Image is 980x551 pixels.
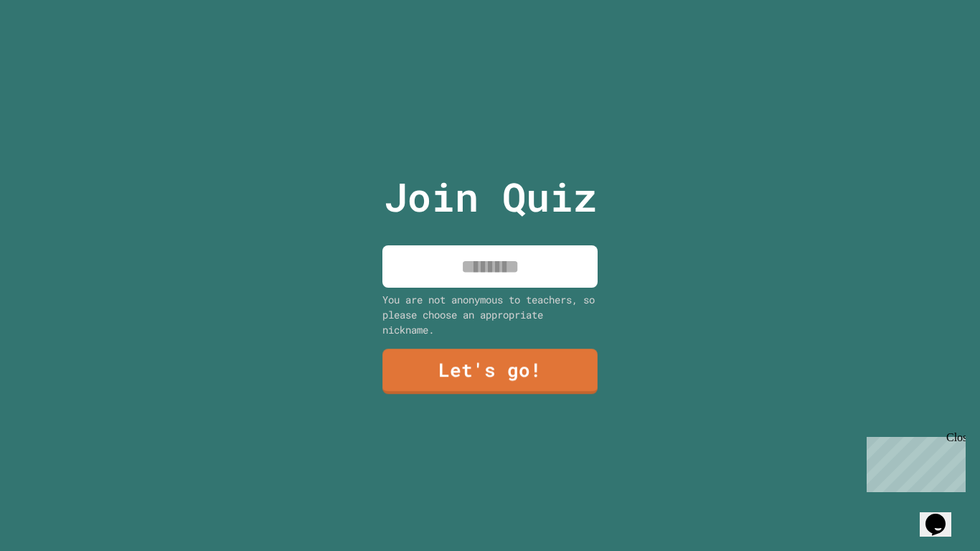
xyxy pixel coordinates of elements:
[382,292,598,337] div: You are not anonymous to teachers, so please choose an appropriate nickname.
[382,349,598,394] a: Let's go!
[920,494,966,537] iframe: chat widget
[384,167,597,227] p: Join Quiz
[6,6,99,91] div: Chat with us now!Close
[861,431,966,492] iframe: chat widget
